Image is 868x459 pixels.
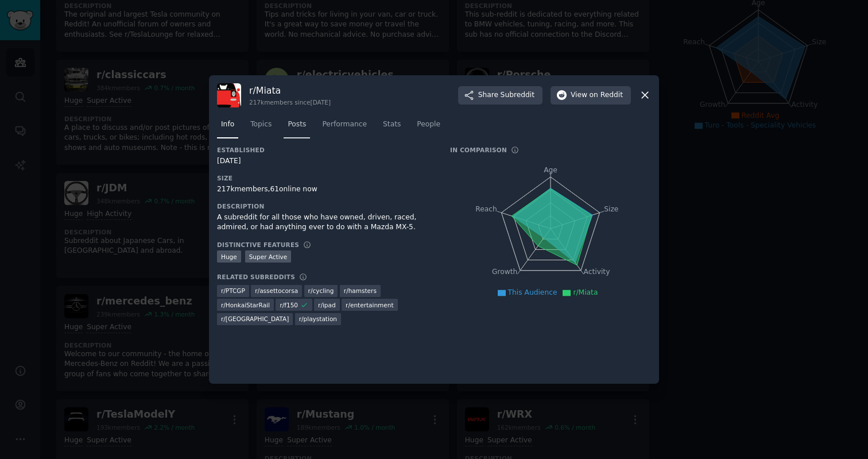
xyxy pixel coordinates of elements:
span: Performance [322,119,367,130]
a: People [413,115,444,139]
div: Huge [217,250,241,263]
tspan: Reach [475,205,497,213]
h3: Established [217,146,434,154]
span: r/ playstation [299,315,337,323]
div: [DATE] [217,156,434,167]
a: Topics [246,115,276,139]
button: ShareSubreddit [458,86,542,105]
span: r/ assettocorsa [255,287,298,295]
div: Super Active [245,250,292,263]
span: r/ hamsters [344,287,377,295]
span: View [571,90,623,101]
h3: r/ Miata [249,84,331,97]
span: r/ cycling [308,287,334,295]
a: Posts [284,115,310,139]
span: Topics [250,119,272,130]
span: People [417,119,440,130]
tspan: Growth [492,268,517,276]
span: r/ [GEOGRAPHIC_DATA] [221,315,289,323]
span: r/ ipad [318,301,336,309]
h3: Size [217,174,434,182]
tspan: Size [604,205,618,213]
span: r/ PTCGP [221,287,245,295]
span: r/Miata [573,288,598,296]
span: Stats [383,119,401,130]
span: r/ f150 [280,301,298,309]
a: Performance [318,115,371,139]
tspan: Age [544,166,557,174]
span: r/ entertainment [346,301,393,309]
img: Miata [217,83,241,107]
div: 217k members since [DATE] [249,98,331,106]
span: This Audience [508,288,557,296]
span: on Reddit [590,90,623,101]
h3: Distinctive Features [217,241,299,249]
button: Viewon Reddit [551,86,631,105]
a: Stats [379,115,405,139]
tspan: Activity [584,268,610,276]
div: 217k members, 61 online now [217,184,434,195]
span: Posts [288,119,306,130]
h3: Related Subreddits [217,273,295,281]
span: Share [478,90,534,101]
h3: Description [217,202,434,210]
h3: In Comparison [450,146,507,154]
div: A subreddit for all those who have owned, driven, raced, admired, or had anything ever to do with... [217,213,434,233]
a: Info [217,115,238,139]
span: r/ HonkaiStarRail [221,301,270,309]
span: Info [221,119,234,130]
span: Subreddit [501,90,534,101]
